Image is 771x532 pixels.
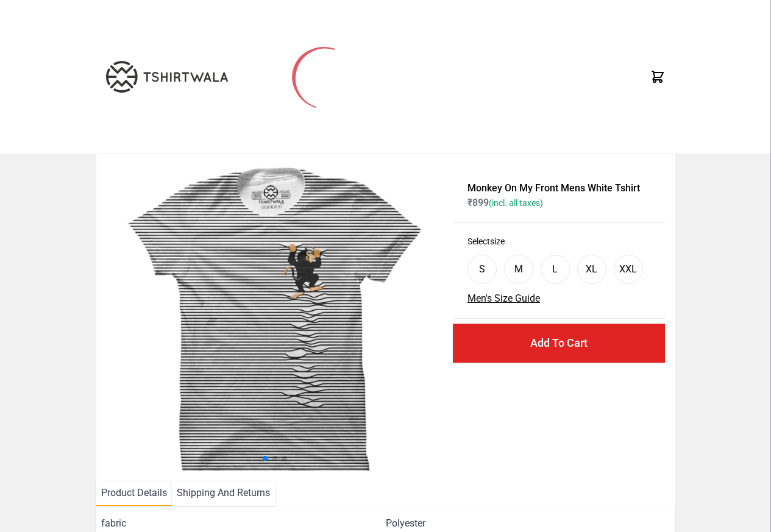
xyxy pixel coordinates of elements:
span: (incl. all taxes) [489,198,543,208]
div: L [552,262,558,277]
li: Shipping And Returns [172,481,275,506]
div: XXL [619,262,637,277]
h3: Select size [467,235,650,247]
h1: Monkey On My Front Mens White Tshirt [467,181,650,196]
li: Product Details [96,481,172,506]
span: fabric [101,516,385,531]
div: S [479,262,485,277]
img: monkey-climbing.jpg [106,164,443,471]
span: Polyester [386,516,425,531]
button: Men's Size Guide [467,291,540,306]
img: TW-LOGO-400-104.png [106,61,228,93]
span: ₹ 899 [467,197,543,208]
button: Add To Cart [453,324,665,363]
div: XL [586,262,597,277]
div: M [514,262,523,277]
